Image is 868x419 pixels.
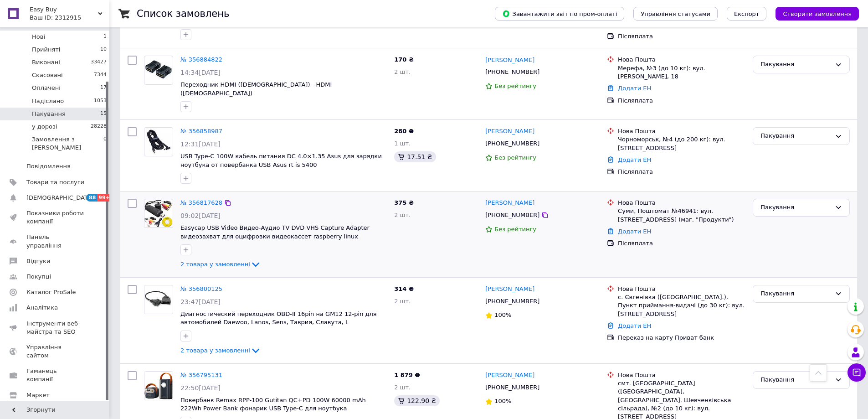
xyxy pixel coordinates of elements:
[100,84,107,92] span: 17
[394,151,436,162] div: 17.51 ₴
[485,199,534,207] a: [PERSON_NAME]
[87,194,97,202] span: 88
[144,60,173,80] img: Фото товару
[485,140,539,147] span: [PHONE_NUMBER]
[495,7,624,21] button: Завантажити звіт по пром-оплаті
[618,228,651,235] a: Додати ЕН
[30,5,98,14] span: Easy Buy
[100,46,107,54] span: 10
[618,371,745,379] div: Нова Пошта
[760,375,831,385] div: Пакування
[32,97,64,105] span: Надіслано
[32,123,57,131] span: у дорозі
[144,285,173,313] img: Фото товару
[485,298,539,305] span: [PHONE_NUMBER]
[32,71,63,79] span: Скасовані
[760,60,831,69] div: Пакування
[180,384,221,392] span: 22:50[DATE]
[618,135,745,152] div: Чорноморськ, №4 (до 200 кг): вул. [STREET_ADDRESS]
[734,10,760,17] span: Експорт
[618,285,745,293] div: Нова Пошта
[30,14,109,22] div: Ваш ID: 2312915
[144,199,173,228] a: Фото товару
[485,371,534,380] a: [PERSON_NAME]
[485,285,534,294] a: [PERSON_NAME]
[180,212,221,219] span: 09:02[DATE]
[26,162,71,171] span: Повідомлення
[485,68,539,75] span: [PHONE_NUMBER]
[180,285,222,292] a: № 356800125
[618,239,745,248] div: Післяплата
[618,168,745,176] div: Післяплата
[26,304,58,312] span: Аналітика
[26,209,84,226] span: Показники роботи компанії
[26,178,84,186] span: Товари та послуги
[180,81,332,97] span: Переходник HDMI ([DEMOGRAPHIC_DATA]) - HDMI ([DEMOGRAPHIC_DATA])
[394,395,440,406] div: 122.90 ₴
[618,322,651,329] a: Додати ЕН
[180,298,221,305] span: 23:47[DATE]
[760,203,831,212] div: Пакування
[26,233,84,249] span: Панель управління
[394,199,414,206] span: 375 ₴
[32,46,60,54] span: Прийняті
[394,128,414,134] span: 280 ₴
[485,56,534,65] a: [PERSON_NAME]
[766,10,859,17] a: Створити замовлення
[394,285,414,292] span: 314 ₴
[180,347,250,354] span: 2 товара у замовленні
[180,310,377,326] a: Диагностический переходник OBD-II 16pin на GM12 12-pin для автомобилей Daewoo, Lanos, Sens, Таври...
[32,84,61,92] span: Оплачені
[394,372,420,378] span: 1 879 ₴
[618,207,745,223] div: Суми, Поштомат №46941: вул. [STREET_ADDRESS] (маг. "Продукти")
[485,127,534,136] a: [PERSON_NAME]
[180,347,261,354] a: 2 товара у замовленні
[144,200,173,227] img: Фото товару
[103,135,107,152] span: 0
[760,289,831,299] div: Пакування
[26,320,84,336] span: Інструменти веб-майстра та SEO
[494,83,536,89] span: Без рейтингу
[100,110,107,118] span: 15
[94,97,107,105] span: 1053
[144,371,173,400] a: Фото товару
[394,212,411,218] span: 2 шт.
[633,7,718,21] button: Управління статусами
[394,298,411,305] span: 2 шт.
[180,224,370,240] a: Easycap USB Video Видео-Аудио TV DVD VHS Capture Adapter видеозахват для оцифровки видеокассет ra...
[847,363,866,382] button: Чат з покупцем
[618,199,745,207] div: Нова Пошта
[94,71,107,79] span: 7344
[494,311,511,318] span: 100%
[144,127,173,156] a: Фото товару
[494,154,536,161] span: Без рейтингу
[783,10,852,17] span: Створити замовлення
[26,343,84,360] span: Управління сайтом
[26,288,76,296] span: Каталог ProSale
[32,58,60,67] span: Виконані
[760,131,831,141] div: Пакування
[618,85,651,92] a: Додати ЕН
[91,123,107,131] span: 28228
[180,199,222,206] a: № 356817628
[618,127,745,135] div: Нова Пошта
[502,10,617,18] span: Завантажити звіт по пром-оплаті
[618,334,745,342] div: Переказ на карту Приват банк
[26,391,50,399] span: Маркет
[137,8,229,19] h1: Список замовлень
[485,384,539,391] span: [PHONE_NUMBER]
[485,212,539,218] span: [PHONE_NUMBER]
[180,153,382,168] a: USB Type-C 100W кабель питания DC 4.0×1.35 Asus для зарядки ноутбука от повербанка USB Asus rt is...
[144,285,173,314] a: Фото товару
[26,367,84,383] span: Гаманець компанії
[180,56,222,63] a: № 356884822
[776,7,859,21] button: Створити замовлення
[32,110,66,118] span: Пакування
[180,397,366,412] a: Повербанк Remax RPP-100 Gutitan QC+PD 100W 60000 mAh 222Wh Power Bank фонарик USB Type-C для ноут...
[144,56,173,85] a: Фото товару
[26,273,51,281] span: Покупці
